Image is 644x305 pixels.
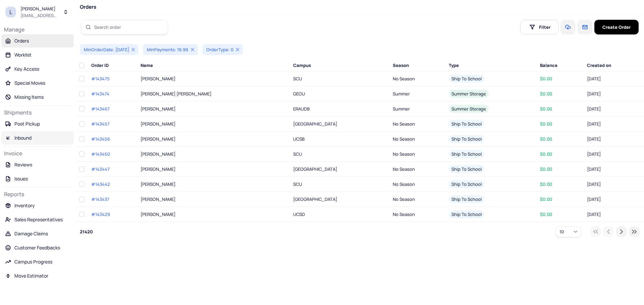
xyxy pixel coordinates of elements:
[138,101,290,116] td: [PERSON_NAME]
[4,51,32,59] div: Worklist
[4,272,48,280] div: Move Estimator
[390,176,446,192] td: No Season
[390,101,446,116] td: Summer
[537,192,584,207] td: $0.00
[390,86,446,101] td: Summer
[449,135,484,143] tui-badge: Ship To School
[584,71,644,86] td: [DATE]
[449,90,489,98] tui-badge: Summer Storage
[138,161,290,176] td: [PERSON_NAME]
[20,12,57,19] span: [EMAIL_ADDRESS][DOMAIN_NAME]
[4,161,32,169] div: Reviews
[390,207,446,222] td: No Season
[528,20,550,34] span: Filter
[20,5,57,12] span: [PERSON_NAME]
[91,181,110,187] span: #143442
[584,146,644,161] td: [DATE]
[138,192,290,207] td: [PERSON_NAME]
[537,176,584,192] td: $0.00
[290,207,389,222] td: UCSD
[449,180,484,188] tui-badge: Ship To School
[290,101,389,116] td: ERAUDB
[290,161,389,176] td: [GEOGRAPHIC_DATA]
[390,71,446,86] td: No Season
[390,116,446,131] td: No Season
[4,134,32,142] div: Inbound
[4,202,35,210] div: Inventory
[584,131,644,146] td: [DATE]
[88,59,138,71] th: Order ID
[91,136,110,142] span: #143456
[290,131,389,146] td: UCSB
[390,59,446,71] th: Season
[147,46,188,53] span: MinPayments: 19.99
[4,120,40,128] div: Post Pickup
[594,20,639,34] button: Create Order
[4,175,28,183] div: Issues
[537,161,584,176] td: $0.00
[584,207,644,222] td: [DATE]
[537,116,584,131] td: $0.00
[138,116,290,131] td: [PERSON_NAME]
[290,116,389,131] td: [GEOGRAPHIC_DATA]
[138,131,290,146] td: [PERSON_NAME]
[390,131,446,146] td: No Season
[91,106,110,112] span: #143467
[449,210,484,218] tui-badge: Ship To School
[449,195,484,203] tui-badge: Ship To School
[537,207,584,222] td: $0.00
[390,192,446,207] td: No Season
[91,151,110,157] span: #143450
[584,101,644,116] td: [DATE]
[4,258,52,266] div: Campus Progress
[290,86,389,101] td: GEOU
[80,2,96,12] span: Orders
[584,192,644,207] td: [DATE]
[206,46,233,53] span: OrderType: 0
[537,146,584,161] td: $0.00
[537,71,584,86] td: $0.00
[290,176,389,192] td: SCU
[290,59,389,71] th: Campus
[4,37,29,45] div: Orders
[4,216,63,224] div: Sales Representatives
[9,8,12,16] span: L
[602,20,631,34] span: Create Order
[80,228,93,235] b: 21420
[584,116,644,131] td: [DATE]
[91,121,110,127] span: #143457
[138,59,290,71] th: Name
[446,59,537,71] th: Type
[578,20,592,34] button: Send Message
[4,230,48,238] div: Damage Claims
[449,150,484,158] tui-badge: Ship To School
[390,146,446,161] td: No Season
[584,176,644,192] td: [DATE]
[290,192,389,207] td: [GEOGRAPHIC_DATA]
[91,166,110,172] span: #143447
[4,65,39,73] div: Key Access
[560,20,575,34] button: Export CSV
[91,76,110,82] span: #143475
[537,131,584,146] td: $0.00
[91,91,109,97] span: #143474
[584,59,644,71] th: Created on
[138,176,290,192] td: [PERSON_NAME]
[4,244,60,252] div: Customer Feedbacks
[91,196,109,202] span: #143437
[584,86,644,101] td: [DATE]
[449,75,484,83] tui-badge: Ship To School
[584,161,644,176] td: [DATE]
[4,93,44,101] div: Missing Items
[138,86,290,101] td: [PERSON_NAME] [PERSON_NAME]
[290,146,389,161] td: SCU
[449,120,484,128] tui-badge: Ship To School
[138,146,290,161] td: [PERSON_NAME]
[290,71,389,86] td: SCU
[84,46,129,53] span: MinOrderDate: [DATE]
[449,165,484,173] tui-badge: Ship To School
[4,79,45,87] div: Special Moves
[537,59,584,71] th: Balance
[138,207,290,222] td: [PERSON_NAME]
[449,105,489,113] tui-badge: Summer Storage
